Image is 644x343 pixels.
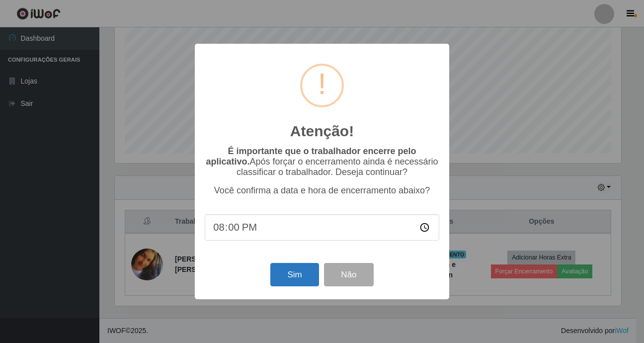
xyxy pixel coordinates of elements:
button: Sim [270,263,319,286]
h2: Atenção! [290,122,354,140]
button: Não [324,263,373,286]
p: Após forçar o encerramento ainda é necessário classificar o trabalhador. Deseja continuar? [205,146,439,177]
b: É importante que o trabalhador encerre pelo aplicativo. [206,146,416,167]
p: Você confirma a data e hora de encerramento abaixo? [205,185,439,196]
